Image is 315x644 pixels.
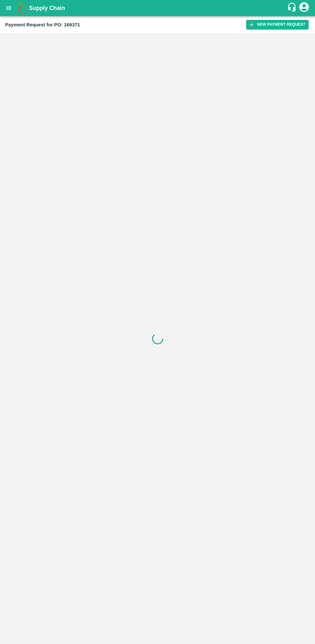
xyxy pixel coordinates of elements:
[29,5,65,11] b: Supply Chain
[16,2,29,14] img: logo
[5,22,80,27] b: Payment Request for PO: 169371
[1,1,16,15] button: open drawer
[298,1,310,15] div: account of current user
[29,4,287,13] a: Supply Chain
[287,2,298,14] div: customer-support
[246,20,309,29] button: New Payment Request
